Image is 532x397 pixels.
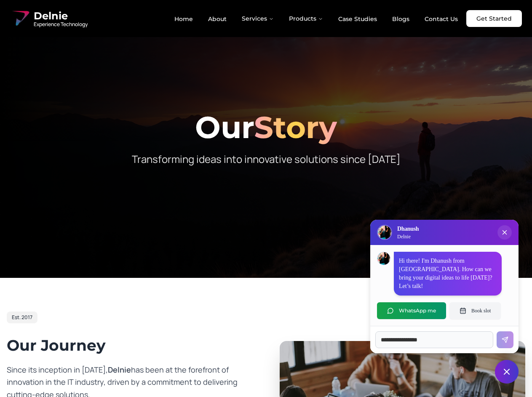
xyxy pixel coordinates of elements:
h1: Our [7,112,525,142]
a: About [201,12,233,26]
img: Delnie Logo [10,8,30,29]
button: Services [235,10,281,27]
button: Products [282,10,330,27]
p: Transforming ideas into innovative solutions since [DATE] [104,152,428,166]
p: Delnie [397,233,419,240]
a: Blogs [385,12,416,26]
nav: Main [168,10,465,27]
span: Experience Technology [34,21,88,28]
a: Get Started [466,10,522,27]
button: WhatsApp me [377,302,446,319]
a: Contact Us [418,12,465,26]
span: Delnie [108,365,131,375]
img: Delnie Logo [378,226,391,239]
span: Delnie [34,9,88,23]
img: Dhanush [377,252,390,265]
span: Story [254,109,337,146]
h3: Dhanush [397,225,419,233]
button: Book slot [449,302,501,319]
span: Est. 2017 [12,314,32,321]
button: Close chat popup [497,225,512,240]
h2: Our Journey [7,337,253,354]
a: Home [168,12,200,26]
p: Hi there! I'm Dhanush from [GEOGRAPHIC_DATA]. How can we bring your digital ideas to life [DATE]?... [399,257,497,290]
button: Close chat [495,360,519,384]
a: Case Studies [331,12,384,26]
a: Delnie Logo Full [10,8,88,29]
